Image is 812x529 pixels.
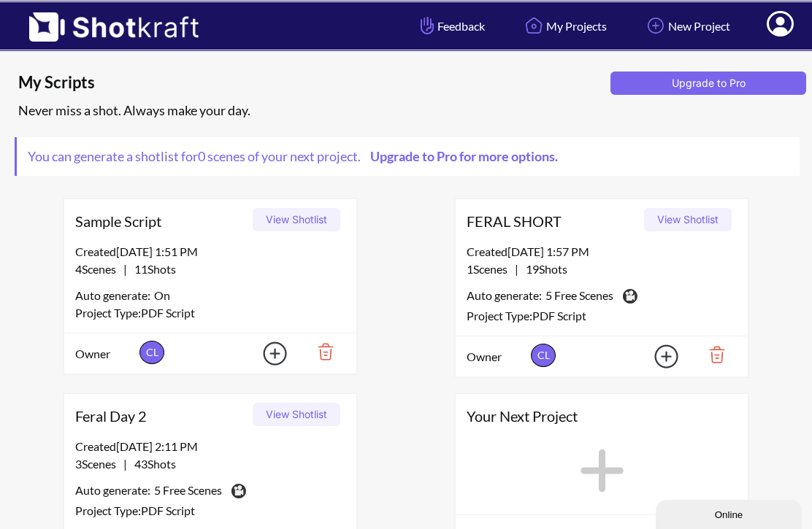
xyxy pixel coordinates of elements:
[361,148,565,164] a: Upgrade to Pro for more options.
[75,345,136,363] span: Owner
[656,497,805,529] iframe: chat widget
[228,480,248,502] img: Camera Icon
[75,243,345,260] div: Created [DATE] 1:51 PM
[17,137,576,176] span: You can generate a shotlist for
[127,457,176,471] span: 43 Shots
[295,339,345,364] img: Trash Icon
[15,99,805,123] div: Never miss a shot. Always make your day.
[619,285,640,307] img: Camera Icon
[545,287,613,307] span: 5 Free Scenes
[467,287,545,307] span: Auto generate:
[644,208,732,231] button: View Shotlist
[521,13,546,38] img: Home Icon
[531,344,556,367] span: CL
[154,287,170,304] span: On
[18,72,605,93] span: My Scripts
[75,262,123,276] span: 4 Scenes
[253,208,340,231] button: View Shotlist
[75,210,248,232] span: Sample Script
[75,502,345,520] div: Project Type: PDF Script
[75,304,345,322] div: Project Type: PDF Script
[467,307,737,325] div: Project Type: PDF Script
[75,260,176,278] span: |
[467,260,567,278] span: |
[139,341,164,364] span: CL
[127,262,176,276] span: 11 Shots
[632,7,741,45] a: New Project
[154,482,222,502] span: 5 Free Scenes
[467,348,527,366] span: Owner
[75,287,154,304] span: Auto generate:
[686,342,737,367] img: Trash Icon
[643,13,668,38] img: Add Icon
[467,262,515,276] span: 1 Scenes
[75,438,345,455] div: Created [DATE] 2:11 PM
[417,18,485,34] span: Feedback
[467,210,639,232] span: FERAL SHORT
[417,13,437,38] img: Hand Icon
[198,148,565,164] span: 0 scenes of your next project.
[240,337,291,370] img: Add Icon
[510,7,618,45] a: My Projects
[75,482,154,502] span: Auto generate:
[467,405,737,427] span: Your Next Project
[75,457,123,471] span: 3 Scenes
[610,72,806,95] button: Upgrade to Pro
[253,403,340,426] button: View Shotlist
[632,340,683,373] img: Add Icon
[75,455,176,473] span: |
[467,243,737,260] div: Created [DATE] 1:57 PM
[75,405,248,427] span: Feral Day 2
[518,262,567,276] span: 19 Shots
